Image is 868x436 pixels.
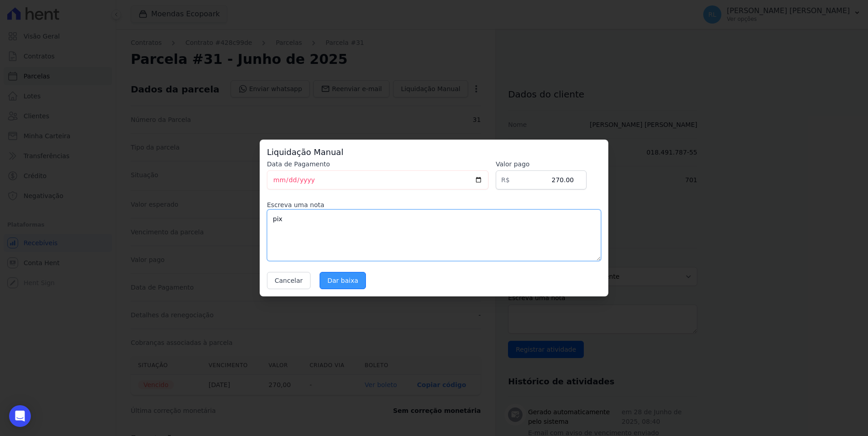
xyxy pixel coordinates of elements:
[267,272,311,289] button: Cancelar
[9,405,31,427] div: Open Intercom Messenger
[496,160,587,169] label: Valor pago
[267,147,601,158] h3: Liquidação Manual
[267,160,488,169] label: Data de Pagamento
[267,200,601,209] label: Escreva uma nota
[320,272,366,289] input: Dar baixa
